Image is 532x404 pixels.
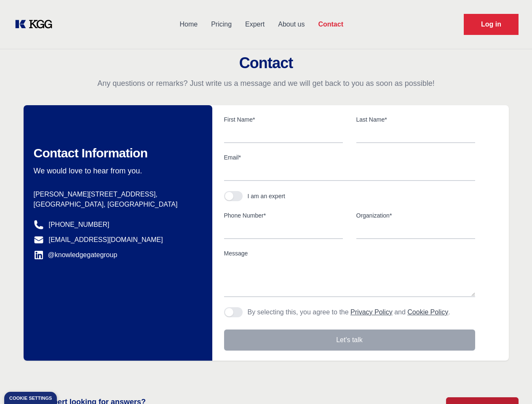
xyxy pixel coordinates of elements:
button: Let's talk [224,330,475,351]
iframe: Chat Widget [490,364,532,404]
label: Organization* [356,211,475,220]
p: We would love to hear from you. [34,166,199,176]
a: Cookie Policy [407,308,448,316]
a: @knowledgegategroup [34,250,118,260]
h2: Contact [10,55,522,72]
a: Home [173,13,204,35]
h2: Contact Information [34,146,199,161]
a: Expert [238,13,271,35]
label: Email* [224,153,475,162]
a: Pricing [204,13,238,35]
a: Contact [311,13,350,35]
div: Cookie settings [9,396,52,401]
a: [PHONE_NUMBER] [49,220,110,230]
label: First Name* [224,115,343,124]
p: [GEOGRAPHIC_DATA], [GEOGRAPHIC_DATA] [34,199,199,210]
a: Privacy Policy [350,308,393,316]
p: Any questions or remarks? Just write us a message and we will get back to you as soon as possible! [10,78,522,88]
a: About us [271,13,311,35]
p: [PERSON_NAME][STREET_ADDRESS], [34,189,199,199]
a: Request Demo [464,14,519,35]
a: [EMAIL_ADDRESS][DOMAIN_NAME] [49,235,163,245]
label: Last Name* [356,115,475,124]
a: KOL Knowledge Platform: Talk to Key External Experts (KEE) [13,18,59,31]
div: I am an expert [248,192,286,200]
p: By selecting this, you agree to the and . [248,307,450,317]
label: Message [224,249,475,258]
label: Phone Number* [224,211,343,220]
